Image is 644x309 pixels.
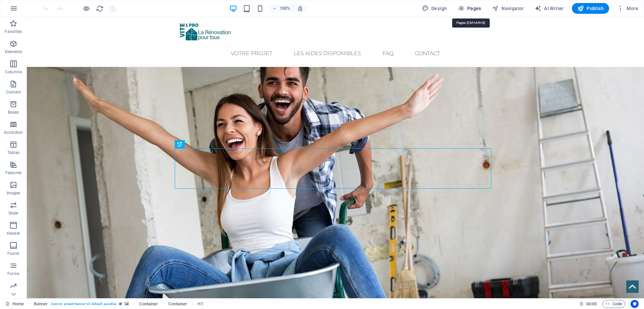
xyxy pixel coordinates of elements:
[586,300,597,308] span: 00 00
[419,3,450,14] div: Design (Ctrl+Alt+Y)
[198,300,203,308] span: Click to select. Double-click to edit
[458,5,481,12] span: Pages
[455,3,484,14] button: Pages
[7,271,19,276] p: Forms
[5,170,21,176] p: Features
[270,4,293,12] button: 100%
[422,5,447,12] span: Design
[96,5,104,12] i: Reload page
[119,302,122,306] i: This element is a customizable preset
[492,5,524,12] span: Navigator
[125,302,129,306] i: This element contains a background
[614,3,641,14] button: More
[617,5,638,12] span: More
[572,3,609,14] button: Publish
[168,300,187,308] span: Click to select. Double-click to edit
[280,4,290,12] h6: 100%
[602,300,625,308] button: Code
[8,210,19,216] p: Slider
[7,251,19,256] p: Footer
[96,4,104,12] button: reload
[591,301,592,306] span: :
[34,300,203,308] nav: breadcrumb
[605,300,622,308] span: Code
[7,231,20,236] p: Header
[139,300,158,308] span: Click to select. Double-click to edit
[419,3,450,14] button: Design
[5,49,22,54] p: Elements
[7,150,19,155] p: Tables
[489,3,527,14] button: Navigator
[5,300,24,308] a: Click to cancel selection. Double-click to open Pages
[34,300,48,308] span: Click to select. Double-click to edit
[579,300,597,308] h6: Session time
[297,5,303,11] i: On resize automatically adjust zoom level to fit chosen device.
[82,4,90,12] button: Click here to leave preview mode and continue editing
[8,110,19,115] p: Boxes
[5,29,22,34] p: Favorites
[50,300,116,308] span: . banner .preset-banner-v3-default .parallax
[631,300,639,308] button: Usercentrics
[532,3,567,14] button: AI Writer
[577,5,604,12] span: Publish
[535,5,564,12] span: AI Writer
[6,89,21,95] p: Content
[5,69,22,75] p: Columns
[7,190,20,196] p: Images
[4,130,23,135] p: Accordion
